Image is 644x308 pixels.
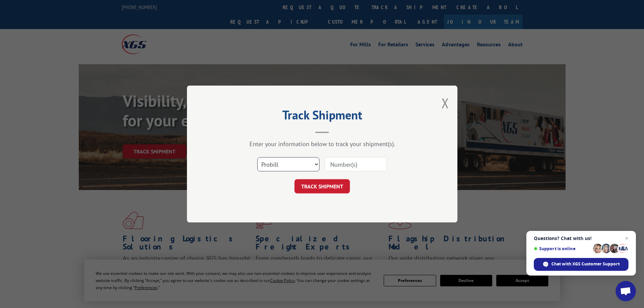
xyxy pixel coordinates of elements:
[221,140,424,148] div: Enter your information below to track your shipment(s).
[294,179,350,193] button: TRACK SHIPMENT
[534,236,628,241] span: Questions? Chat with us!
[442,94,449,112] button: Close modal
[221,110,424,123] h2: Track Shipment
[551,261,620,267] span: Chat with XGS Customer Support
[534,258,628,271] div: Chat with XGS Customer Support
[325,157,387,171] input: Number(s)
[623,234,631,242] span: Close chat
[534,246,591,251] span: Support is online
[616,281,636,301] div: Open chat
